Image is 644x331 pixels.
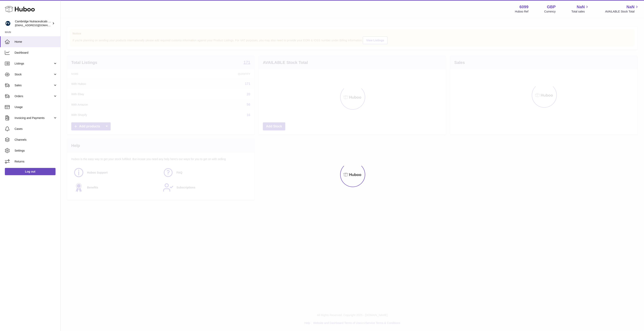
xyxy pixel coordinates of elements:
[15,24,59,27] span: [EMAIL_ADDRESS][DOMAIN_NAME]
[15,40,57,44] span: Home
[544,10,556,14] div: Currency
[15,51,57,55] span: Dashboard
[15,138,57,142] span: Channels
[605,4,639,14] a: NaN AVAILABLE Stock Total
[515,10,529,14] div: Huboo Ref
[577,4,585,10] span: NaN
[15,116,53,120] span: Invoicing and Payments
[519,4,529,10] strong: 6099
[15,127,57,131] span: Cases
[547,4,556,10] strong: GBP
[15,149,57,153] span: Settings
[5,168,56,175] a: Log out
[571,10,589,14] span: Total sales
[626,4,635,10] span: NaN
[15,160,57,163] span: Returns
[15,20,51,27] div: Cambridge Nutraceuticals Ltd
[15,94,53,98] span: Orders
[15,83,53,87] span: Sales
[15,105,57,109] span: Usage
[605,10,639,14] span: AVAILABLE Stock Total
[571,4,589,14] a: NaN Total sales
[5,20,11,26] img: internalAdmin-6099@internal.huboo.com
[15,62,53,66] span: Listings
[15,73,53,76] span: Stock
